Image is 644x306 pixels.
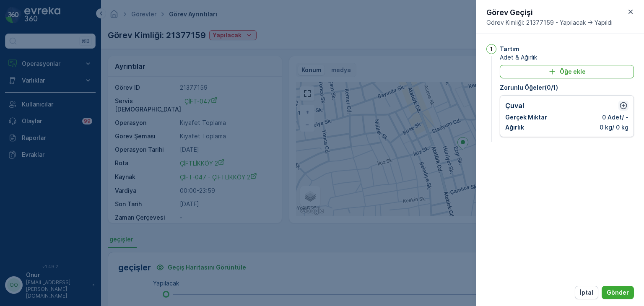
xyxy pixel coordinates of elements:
p: Öğe ekle [560,67,586,76]
p: İptal [580,288,593,297]
span: Adet & Ağırlık [500,53,634,62]
p: Çuval [505,101,524,111]
p: 0 kg / 0 kg [600,123,628,132]
p: Tartım [500,45,519,53]
p: Zorunlu Öğeler ( 0 / 1 ) [500,83,634,92]
p: 0 Adet / - [602,113,628,122]
span: Görev Kimliği: 21377159 - Yapılacak -> Yapıldı [486,18,613,27]
p: Ağırlık [505,123,524,132]
button: Gönder [602,286,634,299]
p: Gerçek Miktar [505,113,547,122]
div: 1 [486,44,496,54]
p: Gönder [607,288,629,297]
button: İptal [575,286,598,299]
p: Görev Geçişi [486,7,613,18]
button: Öğe ekle [500,65,634,78]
